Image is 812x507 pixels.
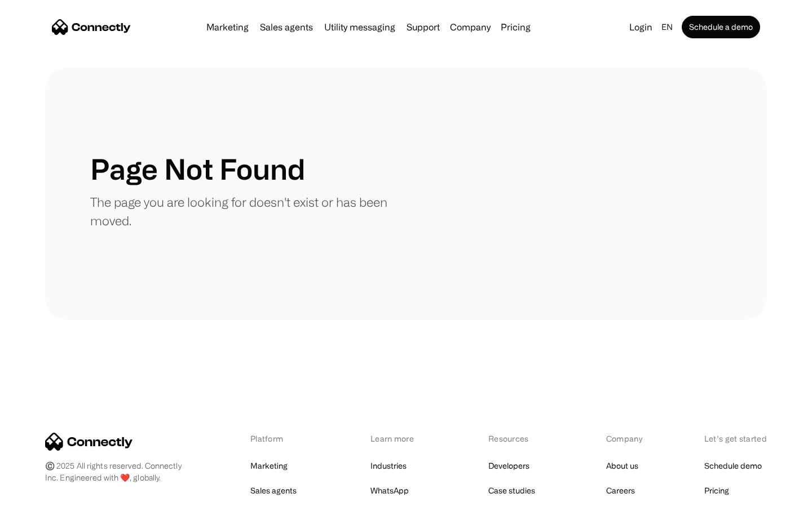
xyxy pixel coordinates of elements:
[90,152,305,186] h1: Page Not Found
[625,19,657,35] a: Login
[90,193,406,230] p: The page you are looking for doesn't exist or has been moved.
[447,19,494,35] div: Company
[23,487,68,503] ul: Language list
[202,23,253,32] a: Marketing
[11,486,68,503] aside: Language selected: English
[488,458,529,474] a: Developers
[370,458,407,474] a: Industries
[370,483,409,499] a: WhatsApp
[255,23,317,32] a: Sales agents
[320,23,400,32] a: Utility messaging
[704,433,767,444] div: Let’s get started
[704,483,729,499] a: Pricing
[488,483,535,499] a: Case studies
[496,23,535,32] a: Pricing
[250,458,288,474] a: Marketing
[52,19,131,35] a: home
[704,458,762,474] a: Schedule demo
[370,433,430,444] div: Learn more
[250,483,297,499] a: Sales agents
[402,23,444,32] a: Support
[657,19,679,35] div: en
[682,16,760,38] a: Schedule a demo
[450,19,491,35] div: Company
[250,433,312,444] div: Platform
[606,458,638,474] a: About us
[661,19,673,35] div: en
[488,433,548,444] div: Resources
[606,433,646,444] div: Company
[606,483,635,499] a: Careers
